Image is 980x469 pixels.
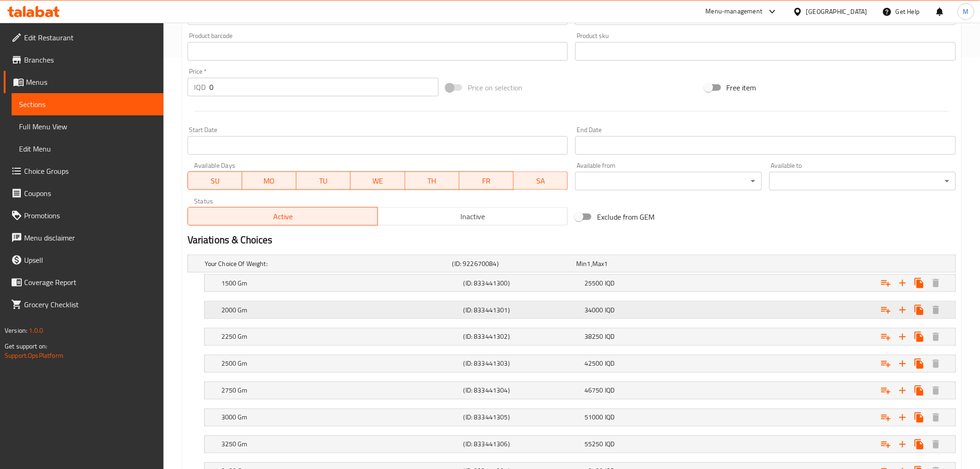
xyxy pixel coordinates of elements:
h5: (ID: 833441305) [464,413,581,422]
div: Expand [205,409,955,426]
div: Expand [205,355,955,372]
button: Clone new choice [911,329,928,345]
h5: (ID: 833441302) [464,332,581,342]
button: Clone new choice [911,302,928,318]
h5: 1500 Gm [221,279,460,288]
button: Add choice group [878,382,894,399]
button: Clone new choice [911,436,928,453]
span: 1 [587,258,591,270]
span: Branches [24,54,156,65]
span: Version: [5,324,27,336]
div: [GEOGRAPHIC_DATA] [806,6,867,17]
button: MO [242,171,296,190]
span: 42500 [584,358,603,370]
button: SA [514,171,568,190]
span: Max [592,258,604,270]
span: Price on selection [468,82,522,93]
span: Upsell [24,254,156,266]
span: SU [192,174,239,188]
a: Sections [12,93,163,115]
a: Coverage Report [4,271,163,293]
span: WE [354,174,401,188]
a: Edit Restaurant [4,26,163,49]
span: 38250 [584,331,603,343]
button: Add new choice [894,436,911,453]
span: Sections [19,99,156,110]
a: Choice Groups [4,160,163,182]
span: Menus [26,76,156,88]
h5: 2250 Gm [221,332,460,342]
a: Full Menu View [12,115,163,138]
h5: (ID: 833441301) [464,305,581,315]
h5: 2500 Gm [221,359,460,368]
span: Free item [727,82,756,93]
span: Active [192,210,374,223]
div: Expand [205,275,955,292]
button: Add new choice [894,382,911,399]
a: Menus [4,71,163,93]
button: Delete 2000 Gm [928,302,944,318]
h5: (ID: 833441303) [464,359,581,368]
span: MO [246,174,293,188]
div: Menu-management [706,6,763,17]
span: Exclude from GEM [597,211,654,222]
span: 55250 [584,438,603,450]
span: IQD [605,385,615,397]
a: Menu disclaimer [4,227,163,249]
div: Expand [205,436,955,453]
a: Grocery Checklist [4,293,163,316]
button: Add choice group [878,302,894,318]
h5: Your Choice Of Weight: [205,259,449,268]
h5: 3000 Gm [221,413,460,422]
a: Promotions [4,204,163,227]
h5: (ID: 833441300) [464,279,581,288]
h2: Variations & Choices [188,233,956,247]
div: Expand [205,302,955,318]
span: SA [517,174,564,188]
h5: (ID: 833441304) [464,386,581,395]
span: Coverage Report [24,277,156,288]
button: Add new choice [894,275,911,292]
span: Edit Restaurant [24,32,156,43]
div: ​ [575,172,762,190]
button: Add choice group [878,436,894,453]
div: Expand [205,382,955,399]
span: FR [463,174,510,188]
span: Promotions [24,210,156,221]
span: IQD [605,304,615,316]
button: Add choice group [878,275,894,292]
a: Coupons [4,182,163,204]
button: Clone new choice [911,275,928,292]
span: 1 [604,258,608,270]
button: Add new choice [894,329,911,345]
span: 25500 [584,277,603,289]
div: , [576,259,697,268]
span: IQD [605,358,615,370]
button: TH [405,171,459,190]
span: IQD [605,277,615,289]
span: Get support on: [5,340,47,352]
div: Expand [205,329,955,345]
input: Please enter product sku [575,42,956,61]
input: Please enter product barcode [188,42,568,61]
button: Add choice group [878,409,894,426]
button: Add new choice [894,302,911,318]
button: FR [459,171,514,190]
div: ​ [769,172,956,190]
span: Menu disclaimer [24,232,156,243]
a: Support.OpsPlatform [5,349,63,361]
button: Clone new choice [911,355,928,372]
h5: 2000 Gm [221,305,460,315]
span: 51000 [584,412,603,424]
h5: 3250 Gm [221,440,460,449]
span: M [963,6,969,17]
span: IQD [605,331,615,343]
button: Delete 2500 Gm [928,355,944,372]
button: TU [296,171,351,190]
button: Clone new choice [911,382,928,399]
button: Add choice group [878,329,894,345]
button: WE [351,171,405,190]
input: Please enter price [209,78,439,96]
span: Edit Menu [19,143,156,154]
div: Expand [188,255,955,272]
